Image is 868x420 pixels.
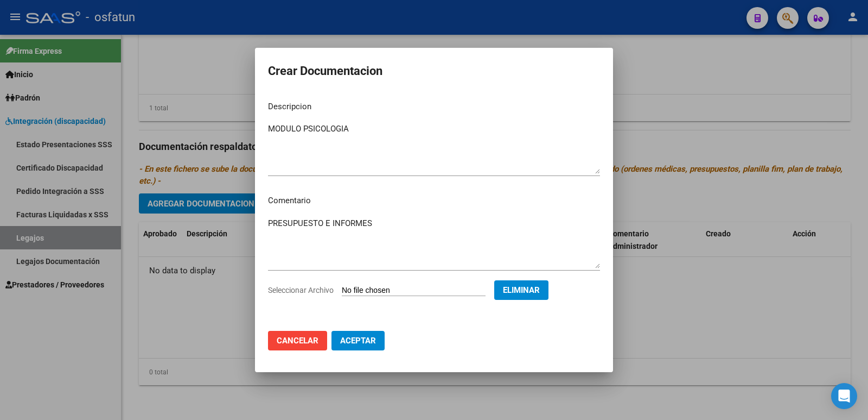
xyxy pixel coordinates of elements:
div: Open Intercom Messenger [831,383,857,409]
button: Cancelar [268,331,327,350]
button: Aceptar [331,331,385,350]
p: Comentario [268,195,600,207]
span: Aceptar [340,336,376,346]
button: Eliminar [494,280,548,300]
p: Descripcion [268,101,600,113]
span: Eliminar [503,285,540,295]
span: Seleccionar Archivo [268,286,334,294]
span: Cancelar [277,336,318,346]
h2: Crear Documentacion [268,61,600,82]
